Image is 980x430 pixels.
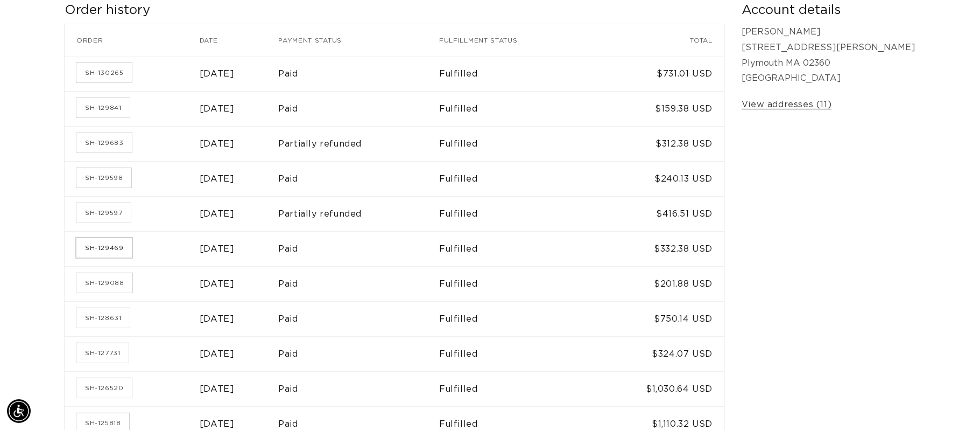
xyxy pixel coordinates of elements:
[591,126,724,161] td: $312.38 USD
[278,266,439,301] td: Paid
[200,70,235,78] time: [DATE]
[200,210,235,218] time: [DATE]
[200,105,235,113] time: [DATE]
[7,399,31,423] div: Accessibility Menu
[591,301,724,336] td: $750.14 USD
[278,24,439,57] th: Payment status
[76,343,129,363] a: Order number SH-127731
[76,98,130,117] a: Order number SH-129841
[591,336,724,371] td: $324.07 USD
[200,280,235,288] time: [DATE]
[742,2,915,19] h2: Account details
[439,371,591,406] td: Fulfilled
[76,308,130,328] a: Order number SH-128631
[76,133,132,152] a: Order number SH-129683
[278,57,439,92] td: Paid
[439,126,591,161] td: Fulfilled
[439,57,591,92] td: Fulfilled
[278,196,439,231] td: Partially refunded
[76,168,131,188] a: Order number SH-129598
[591,57,724,92] td: $731.01 USD
[439,161,591,196] td: Fulfilled
[65,24,200,57] th: Order
[76,378,132,398] a: Order number SH-126520
[439,196,591,231] td: Fulfilled
[591,371,724,406] td: $1,030.64 USD
[278,371,439,406] td: Paid
[926,378,980,430] iframe: Chat Widget
[200,175,235,183] time: [DATE]
[200,420,235,428] time: [DATE]
[278,231,439,266] td: Paid
[439,91,591,126] td: Fulfilled
[76,203,131,223] a: Order number SH-129597
[200,350,235,358] time: [DATE]
[278,126,439,161] td: Partially refunded
[65,2,724,19] h2: Order history
[591,231,724,266] td: $332.38 USD
[742,24,915,86] p: [PERSON_NAME] [STREET_ADDRESS][PERSON_NAME] Plymouth MA 02360 [GEOGRAPHIC_DATA]
[439,266,591,301] td: Fulfilled
[591,161,724,196] td: $240.13 USD
[439,24,591,57] th: Fulfillment status
[200,315,235,323] time: [DATE]
[76,273,132,293] a: Order number SH-129088
[200,140,235,148] time: [DATE]
[200,245,235,253] time: [DATE]
[278,161,439,196] td: Paid
[76,238,132,258] a: Order number SH-129469
[278,336,439,371] td: Paid
[591,266,724,301] td: $201.88 USD
[200,385,235,393] time: [DATE]
[200,24,278,57] th: Date
[278,91,439,126] td: Paid
[439,336,591,371] td: Fulfilled
[439,231,591,266] td: Fulfilled
[742,97,831,113] a: View addresses (11)
[591,24,724,57] th: Total
[439,301,591,336] td: Fulfilled
[278,301,439,336] td: Paid
[591,91,724,126] td: $159.38 USD
[76,63,132,82] a: Order number SH-130265
[591,196,724,231] td: $416.51 USD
